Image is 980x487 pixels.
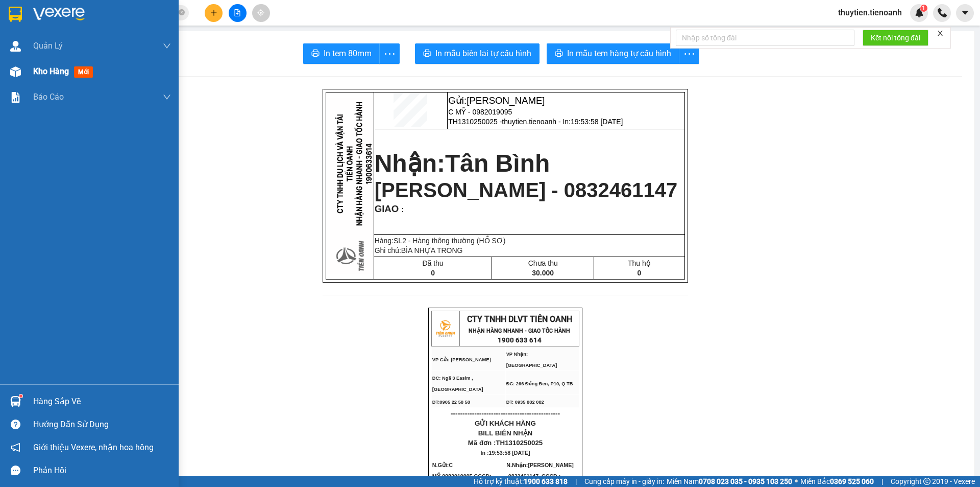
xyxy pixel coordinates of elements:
span: thuytien.tienoanh [830,6,910,19]
strong: 1900 633 818 [524,477,568,485]
span: Kho hàng [33,66,69,76]
span: close [937,30,944,37]
span: Đã thu [422,259,443,267]
span: Hỗ trợ kỹ thuật: [474,476,568,487]
img: warehouse-icon [10,41,21,52]
span: 0982019095. [442,473,493,479]
span: N.Gửi: [432,462,493,479]
span: caret-down [961,8,970,17]
span: GIAO [375,203,399,214]
strong: Nhận: [375,150,550,177]
span: | [575,476,577,487]
span: | [881,476,883,487]
img: warehouse-icon [10,396,21,407]
span: Chưa thu [528,259,558,267]
span: - [440,473,493,479]
span: thuytien.tienoanh - In: [502,118,623,126]
span: CCCD: [474,473,493,479]
span: Miền Bắc [800,476,874,487]
span: down [163,93,171,101]
span: ĐC: Ngã 3 Easim ,[GEOGRAPHIC_DATA] [432,376,483,392]
span: N.Nhận: [506,462,574,479]
button: Kết nối tổng đài [863,30,928,46]
span: Cung cấp máy in - giấy in: [584,476,664,487]
button: file-add [229,4,247,22]
span: 0 [637,269,641,277]
span: close-circle [179,9,185,15]
span: message [11,466,20,475]
button: printerIn mẫu biên lai tự cấu hình [415,43,540,64]
span: BILL BIÊN NHẬN [478,429,533,437]
span: aim [257,9,264,16]
span: Quản Lý [33,39,63,52]
span: notification [11,443,20,452]
span: 19:53:58 [DATE] [489,450,530,456]
span: ĐT:0905 22 58 58 [432,400,470,405]
img: warehouse-icon [10,66,21,77]
span: [PERSON_NAME] - [506,462,574,479]
span: VP Nhận: [GEOGRAPHIC_DATA] [506,352,557,368]
span: ĐC: 266 Đồng Đen, P10, Q TB [506,381,573,386]
img: solution-icon [10,92,21,103]
span: 19:53:58 [DATE] [571,118,623,126]
button: plus [205,4,223,22]
span: Mã đơn : [468,439,543,447]
div: Hướng dẫn sử dụng [33,417,171,432]
span: close-circle [179,8,185,18]
span: 2 - Hàng thông thường (HỒ SƠ) [402,237,505,245]
strong: NHẬN HÀNG NHANH - GIAO TỐC HÀNH [469,328,570,334]
span: In tem 80mm [324,47,372,60]
span: [PERSON_NAME] - 0832461147 [375,179,678,201]
span: Báo cáo [33,90,64,103]
span: Giới thiệu Vexere, nhận hoa hồng [33,441,154,454]
span: TH1310250025 [496,439,543,447]
span: Thu hộ [628,259,651,267]
img: phone-icon [938,8,947,17]
span: down [163,42,171,50]
span: CTY TNHH DLVT TIẾN OANH [467,314,572,324]
span: Gửi: [448,95,545,106]
span: TH1310250025 - [448,118,623,126]
span: more [679,48,699,60]
strong: 0708 023 035 - 0935 103 250 [699,477,792,485]
button: more [679,43,699,64]
span: 1 [922,5,925,12]
span: printer [555,49,563,59]
img: logo-vxr [9,7,22,22]
input: Nhập số tổng đài [676,30,854,46]
span: ĐT: 0935 882 082 [506,400,544,405]
span: C MỸ [432,462,453,479]
sup: 1 [920,5,927,12]
span: Ghi chú: [375,246,463,254]
span: printer [423,49,431,59]
span: Miền Nam [667,476,792,487]
span: [PERSON_NAME] [467,95,545,106]
span: 30.000 [532,269,554,277]
span: In mẫu tem hàng tự cấu hình [567,47,671,60]
span: Tân Bình [445,150,550,177]
strong: 1900 633 614 [498,336,542,344]
span: In : [481,450,530,456]
span: file-add [234,9,241,16]
button: printerIn mẫu tem hàng tự cấu hình [547,43,679,64]
span: Hàng:SL [375,237,506,245]
sup: 1 [19,395,22,398]
span: 0832461147. CCCD : [508,473,560,479]
span: BÌA NHỰA TRONG [401,246,463,254]
div: Phản hồi [33,463,171,478]
span: VP Gửi: [PERSON_NAME] [432,357,491,362]
button: more [379,43,400,64]
span: C MỸ - 0982019095 [448,108,512,116]
span: copyright [923,478,930,485]
span: ⚪️ [795,479,798,483]
span: more [380,48,399,60]
strong: 0369 525 060 [830,477,874,485]
div: Hàng sắp về [33,394,171,409]
span: plus [210,9,217,16]
span: question-circle [11,420,20,429]
img: icon-new-feature [915,8,924,17]
span: : [399,205,404,214]
span: Kết nối tổng đài [871,32,920,43]
span: mới [74,66,93,78]
span: 0 [431,269,435,277]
